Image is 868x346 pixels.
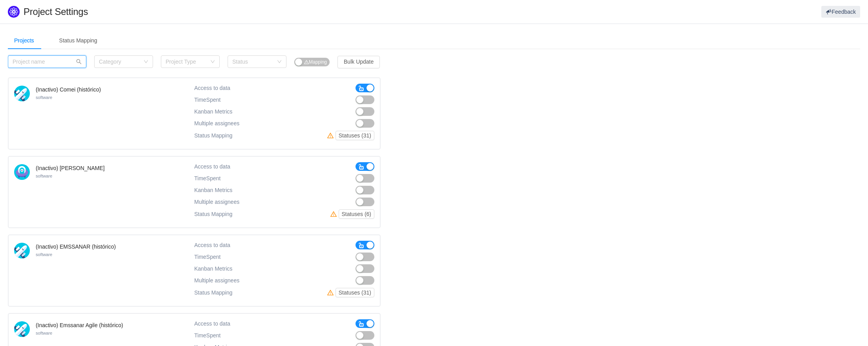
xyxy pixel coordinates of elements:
[194,108,232,115] span: Kanban Metrics
[194,241,230,249] div: Access to data
[144,59,148,65] i: icon: down
[8,32,40,49] div: Projects
[36,252,52,257] small: software
[232,58,273,66] div: Status
[8,6,20,18] img: Quantify
[36,95,52,100] small: software
[339,209,374,219] button: Statuses (6)
[194,265,232,272] span: Kanban Metrics
[277,59,282,65] i: icon: down
[194,131,232,140] div: Status Mapping
[194,277,239,284] span: Multiple assignees
[36,164,105,172] h4: (Inactivo) [PERSON_NAME]
[14,321,30,337] img: 13315
[194,319,230,328] div: Access to data
[194,120,239,127] span: Multiple assignees
[36,243,116,251] h4: (Inactivo) EMSSANAR (histórico)
[336,288,374,297] button: Statuses (31)
[194,209,232,219] div: Status Mapping
[194,97,221,103] span: TimeSpent
[210,59,215,65] i: icon: down
[821,6,860,18] button: Feedback
[166,58,206,66] div: Project Type
[304,59,327,65] span: Mapping
[327,289,336,296] i: icon: warning
[330,211,339,217] i: icon: warning
[76,59,82,64] i: icon: search
[36,86,101,93] h4: (Inactivo) Comei (histórico)
[337,56,380,68] button: Bulk Update
[194,84,230,92] div: Access to data
[194,332,221,339] span: TimeSpent
[24,6,518,18] h1: Project Settings
[36,321,123,329] h4: (Inactivo) Emssanar Agile (histórico)
[14,243,30,258] img: 12281
[8,55,86,68] input: Project name
[336,131,374,140] button: Statuses (31)
[36,174,52,178] small: software
[194,162,230,171] div: Access to data
[14,164,30,180] img: 13300
[194,254,221,260] span: TimeSpent
[53,32,104,49] div: Status Mapping
[99,58,140,66] div: Category
[327,132,336,139] i: icon: warning
[304,60,309,64] i: icon: warning
[36,331,52,335] small: software
[194,187,232,193] span: Kanban Metrics
[194,288,232,297] div: Status Mapping
[194,175,221,182] span: TimeSpent
[194,199,239,205] span: Multiple assignees
[14,86,30,101] img: 12281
